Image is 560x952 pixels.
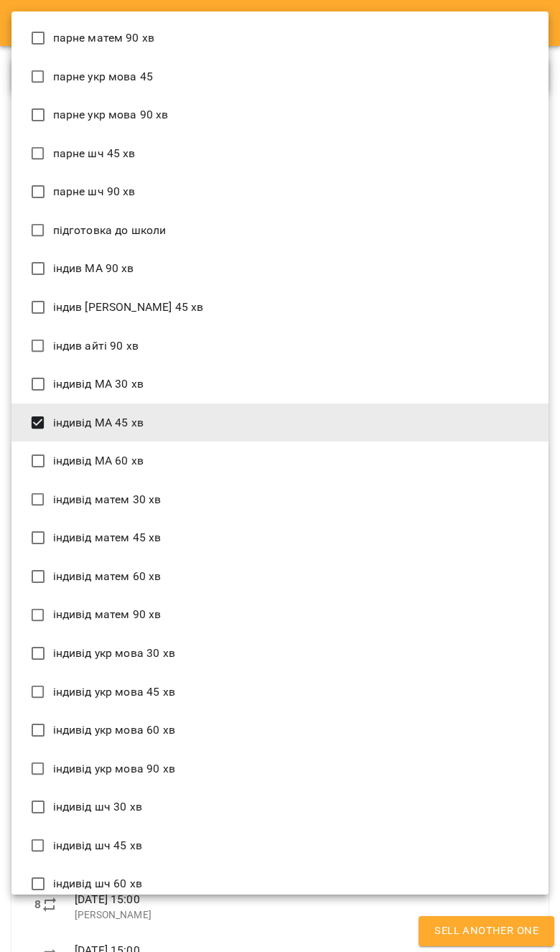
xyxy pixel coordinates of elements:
li: парне шч 45 хв [11,134,549,173]
li: індивід укр мова 90 хв [11,750,549,788]
li: індивід МА 45 хв [11,403,549,442]
li: індивід МА 60 хв [11,442,549,480]
li: індив айті 90 хв [11,327,549,365]
li: підготовка до школи [11,211,549,250]
li: парне укр мова 45 [11,57,549,96]
li: індивід матем 90 хв [11,596,549,635]
li: індивід укр мова 60 хв [11,711,549,750]
li: індивід укр мова 45 хв [11,673,549,711]
li: індив МА 90 хв [11,249,549,288]
li: індивід шч 60 хв [11,864,549,903]
li: індивід шч 45 хв [11,826,549,865]
li: парне укр мова 90 хв [11,95,549,134]
li: індивід шч 30 хв [11,788,549,826]
li: парне шч 90 хв [11,172,549,211]
li: індивід укр мова 30 хв [11,634,549,673]
li: індив [PERSON_NAME] 45 хв [11,288,549,327]
li: індивід матем 30 хв [11,480,549,519]
li: індивід МА 30 хв [11,365,549,403]
li: індивід матем 45 хв [11,518,549,557]
li: парне матем 90 хв [11,19,549,57]
li: індивід матем 60 хв [11,557,549,596]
